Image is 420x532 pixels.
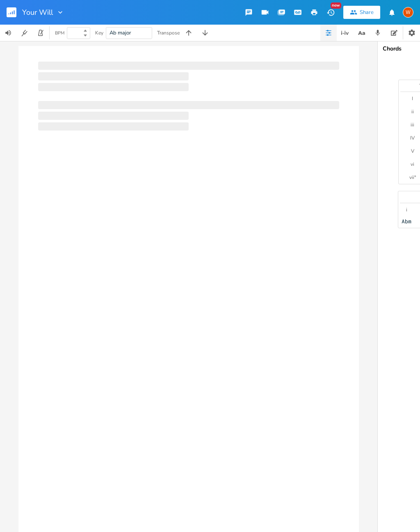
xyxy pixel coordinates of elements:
[411,122,414,128] div: iii
[322,5,339,20] button: New
[410,135,415,141] div: IV
[411,161,414,167] div: vi
[406,206,407,213] div: i
[412,95,413,102] div: I
[360,9,374,16] div: Share
[331,2,341,9] div: New
[157,30,180,35] div: Transpose
[95,30,103,35] div: Key
[110,29,131,37] span: Ab major
[403,3,413,22] button: W
[55,31,64,35] div: BPM
[411,108,414,115] div: ii
[402,218,411,225] div: Abm
[409,174,416,181] div: vii°
[22,9,53,16] span: Your Will
[343,6,380,19] button: Share
[403,7,413,18] div: Worship Pastor
[411,148,414,154] div: V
